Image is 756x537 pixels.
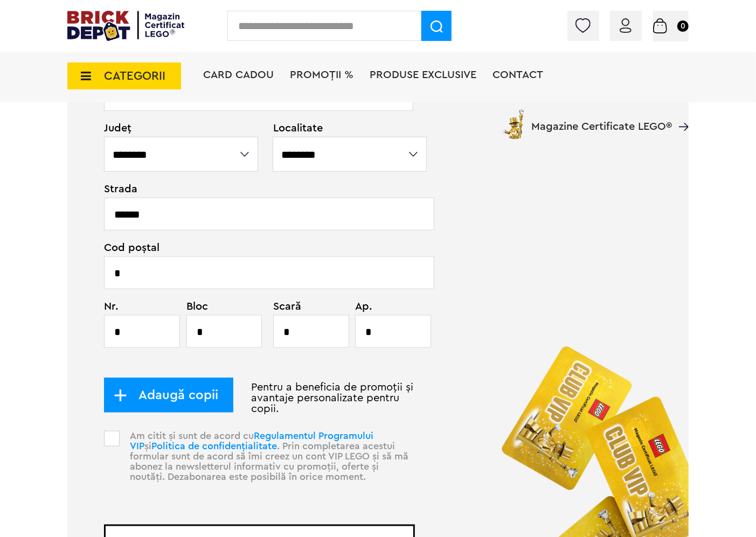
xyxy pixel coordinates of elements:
span: CATEGORII [104,70,165,82]
span: Ap. [355,301,399,312]
a: Produse exclusive [370,69,476,80]
span: Magazine Certificate LEGO® [531,107,672,132]
a: PROMOȚII % [290,69,353,80]
a: Politica de confidențialitate [151,441,277,451]
span: Nr. [104,301,174,312]
a: Magazine Certificate LEGO® [672,107,689,118]
a: Contact [493,69,543,80]
a: Card Cadou [203,69,274,80]
a: Regulamentul Programului VIP [130,431,373,451]
p: Pentru a beneficia de promoții și avantaje personalizate pentru copii. [104,382,415,414]
span: Scară [273,301,329,312]
span: Bloc [186,301,256,312]
span: Cod poștal [104,242,415,253]
p: Am citit și sunt de acord cu și . Prin completarea acestui formular sunt de acord să îmi creez un... [123,431,415,500]
span: Adaugă copii [127,389,218,401]
img: add_child [114,389,127,402]
small: 0 [677,20,689,32]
